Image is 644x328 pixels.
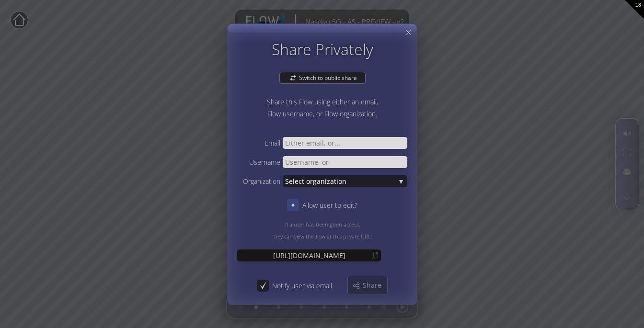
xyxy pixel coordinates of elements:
div: Organization [237,175,283,187]
div: Notify user via email [272,279,332,291]
div: Email [237,136,283,148]
p: Share this Flow using either an email, Flow username, or Flow organization. [266,96,378,120]
span: Switch to public share [299,72,360,83]
input: Either email, or... [283,136,407,148]
div: Allow user to edit? [302,199,357,211]
p: If a user has been given access, they can view this flow at this private URL: [272,218,372,242]
span: Select or [285,175,313,187]
div: Username [237,156,283,168]
input: Username, or [283,156,407,168]
h2: Share Privately [271,41,373,57]
span: ganization [313,175,395,187]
